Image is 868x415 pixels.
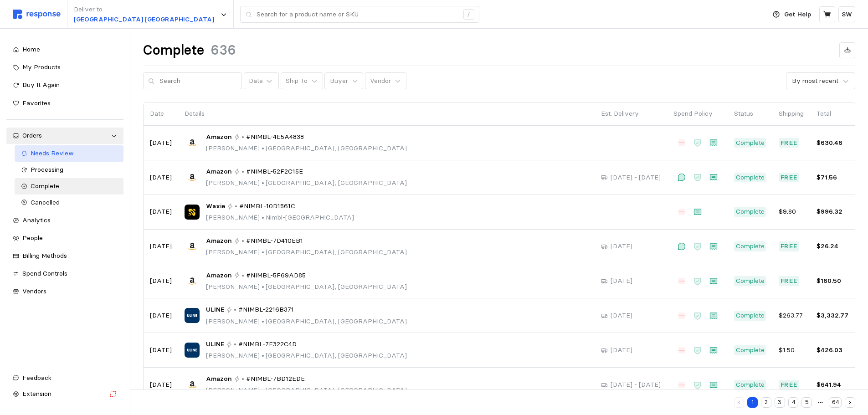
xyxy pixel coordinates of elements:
[22,216,51,224] span: Analytics
[788,397,799,408] button: 4
[611,380,661,390] p: [DATE] - [DATE]
[206,305,224,315] span: ULINE
[185,109,588,119] p: Details
[736,173,765,183] p: Complete
[6,59,123,76] a: My Products
[736,138,765,148] p: Complete
[185,343,200,358] img: ULINE
[185,308,200,323] img: ULINE
[781,276,798,286] p: Free
[611,173,661,183] p: [DATE] - [DATE]
[211,41,236,59] h1: 636
[206,201,225,211] span: Waxie
[150,207,172,217] p: [DATE]
[22,269,67,277] span: Spend Controls
[206,213,354,223] p: [PERSON_NAME] Nimbl-[GEOGRAPHIC_DATA]
[838,6,855,22] button: SW
[281,72,323,90] button: Ship To
[235,201,237,211] p: •
[15,195,123,211] a: Cancelled
[150,311,172,321] p: [DATE]
[6,370,123,386] button: Feedback
[206,167,232,177] span: Amazon
[829,397,842,408] button: 64
[206,385,407,395] p: [PERSON_NAME] [GEOGRAPHIC_DATA], [GEOGRAPHIC_DATA]
[206,374,232,384] span: Amazon
[611,345,632,355] p: [DATE]
[817,109,848,119] p: Total
[150,380,172,390] p: [DATE]
[792,76,838,86] div: By most recent
[365,72,406,90] button: Vendor
[767,6,817,23] button: Get Help
[6,128,123,144] a: Orders
[817,380,848,390] p: $641.94
[611,276,632,286] p: [DATE]
[185,135,200,150] img: Amazon
[143,41,204,59] h1: Complete
[6,283,123,300] a: Vendors
[260,179,266,187] span: •
[22,234,43,242] span: People
[22,374,51,382] span: Feedback
[734,109,766,119] p: Status
[370,76,391,86] p: Vendor
[817,207,848,217] p: $996.32
[185,205,200,220] img: Waxie
[6,248,123,264] a: Billing Methods
[324,72,363,90] button: Buyer
[31,198,60,206] span: Cancelled
[239,201,295,211] span: #NIMBL-10D1561C
[246,374,305,384] span: #NIMBL-7BD12EDE
[206,236,232,246] span: Amazon
[463,9,474,20] div: /
[22,99,51,107] span: Favorites
[260,144,266,152] span: •
[22,287,46,295] span: Vendors
[842,10,852,20] p: SW
[260,317,266,325] span: •
[206,178,407,188] p: [PERSON_NAME] [GEOGRAPHIC_DATA], [GEOGRAPHIC_DATA]
[150,109,172,119] p: Date
[775,397,785,408] button: 3
[286,76,308,86] p: Ship To
[779,109,804,119] p: Shipping
[246,271,306,281] span: #NIMBL-5F69AD85
[31,182,59,190] span: Complete
[6,386,123,402] button: Extension
[206,271,232,281] span: Amazon
[234,339,236,349] p: •
[817,241,848,251] p: $26.24
[260,248,266,256] span: •
[6,212,123,229] a: Analytics
[241,271,244,281] p: •
[206,339,224,349] span: ULINE
[185,239,200,254] img: Amazon
[779,345,804,355] p: $1.50
[260,386,266,394] span: •
[6,230,123,246] a: People
[206,132,232,142] span: Amazon
[150,345,172,355] p: [DATE]
[6,77,123,93] a: Buy It Again
[781,241,798,251] p: Free
[736,345,765,355] p: Complete
[736,207,765,217] p: Complete
[736,380,765,390] p: Complete
[601,109,661,119] p: Est. Delivery
[246,236,303,246] span: #NIMBL-7D410EB1
[206,317,407,327] p: [PERSON_NAME] [GEOGRAPHIC_DATA], [GEOGRAPHIC_DATA]
[206,247,407,257] p: [PERSON_NAME] [GEOGRAPHIC_DATA], [GEOGRAPHIC_DATA]
[15,178,123,195] a: Complete
[206,351,407,361] p: [PERSON_NAME] [GEOGRAPHIC_DATA], [GEOGRAPHIC_DATA]
[761,397,771,408] button: 2
[611,311,632,321] p: [DATE]
[249,76,263,86] div: Date
[22,63,61,71] span: My Products
[241,132,244,142] p: •
[779,207,804,217] p: $9.80
[736,276,765,286] p: Complete
[330,76,348,86] p: Buyer
[241,236,244,246] p: •
[185,273,200,288] img: Amazon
